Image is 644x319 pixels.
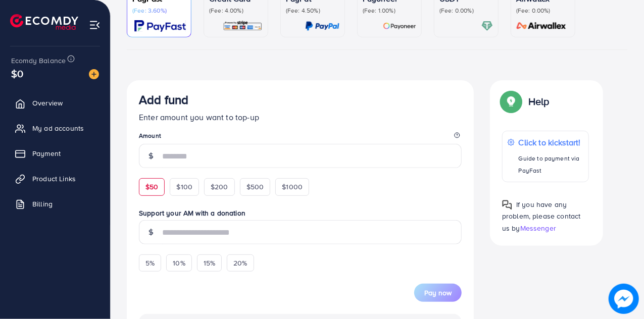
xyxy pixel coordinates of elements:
img: card [513,20,570,32]
img: card [383,20,416,32]
span: $0 [11,66,23,81]
span: $100 [176,182,192,192]
p: Help [528,95,550,108]
span: My ad accounts [32,123,84,133]
button: Pay now [414,284,462,302]
p: (Fee: 4.50%) [286,7,339,15]
span: If you have any problem, please contact us by [502,199,581,233]
span: Messenger [520,223,556,233]
img: card [305,20,339,32]
span: $50 [145,182,158,192]
span: Pay now [424,288,452,298]
span: Ecomdy Balance [11,56,66,66]
img: Popup guide [502,92,520,111]
p: (Fee: 1.00%) [363,7,416,15]
p: Click to kickstart! [519,136,583,148]
legend: Amount [139,131,462,144]
h3: Add fund [139,92,188,107]
span: $500 [246,182,264,192]
span: $1000 [282,182,303,192]
span: Billing [32,199,53,209]
p: (Fee: 3.60%) [132,7,186,15]
span: Overview [32,98,63,108]
a: Product Links [8,169,103,189]
img: Popup guide [502,200,512,210]
span: 20% [233,258,247,268]
a: Payment [8,143,103,164]
img: card [223,20,263,32]
p: (Fee: 0.00%) [516,7,570,15]
span: $200 [211,182,228,192]
label: Support your AM with a donation [139,208,462,218]
img: card [134,20,186,32]
span: Product Links [32,174,76,184]
a: Billing [8,194,103,214]
a: Overview [8,93,103,113]
img: image [609,284,639,314]
span: Payment [32,148,61,158]
p: Enter amount you want to top-up [139,111,462,123]
img: logo [10,14,78,30]
span: 5% [145,258,155,268]
img: menu [89,19,101,31]
img: image [89,69,99,79]
a: My ad accounts [8,118,103,138]
img: card [481,20,493,32]
p: (Fee: 4.00%) [209,7,263,15]
span: 10% [173,258,185,268]
p: (Fee: 0.00%) [439,7,493,15]
p: Guide to payment via PayFast [519,152,583,177]
span: 15% [204,258,215,268]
